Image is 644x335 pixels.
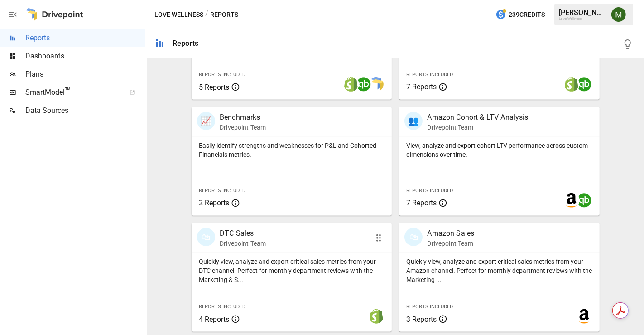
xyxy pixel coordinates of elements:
div: Love Wellness [559,17,606,21]
span: 5 Reports [199,83,229,92]
button: 239Credits [492,6,548,23]
img: Meredith Lacasse [611,7,626,22]
p: Easily identify strengths and weaknesses for P&L and Cohorted Financials metrics. [199,141,384,159]
span: 7 Reports [406,199,437,207]
p: Amazon Cohort & LTV Analysis [427,112,528,123]
p: Drivepoint Team [220,123,266,132]
span: Reports Included [406,304,453,310]
img: smart model [369,77,384,92]
img: shopify [344,77,358,92]
div: 👥 [404,112,423,130]
span: Plans [25,69,145,80]
span: Reports Included [199,188,245,194]
span: Reports Included [406,188,453,194]
span: Data Sources [25,105,145,116]
span: Reports Included [199,304,245,310]
p: Quickly view, analyze and export critical sales metrics from your DTC channel. Perfect for monthl... [199,257,384,284]
div: / [205,9,208,20]
p: View, analyze and export cohort LTV performance across custom dimensions over time. [406,141,592,159]
p: Benchmarks [220,112,266,123]
span: Reports [25,33,145,44]
div: 🛍 [197,228,215,246]
div: [PERSON_NAME] [559,8,606,17]
span: 4 Reports [199,315,229,324]
div: 🛍 [404,228,423,246]
span: Dashboards [25,51,145,62]
p: Amazon Sales [427,228,474,239]
span: 239 Credits [509,9,545,20]
span: Reports Included [199,72,245,78]
p: Quickly view, analyze and export critical sales metrics from your Amazon channel. Perfect for mon... [406,257,592,284]
span: 7 Reports [406,83,437,91]
div: 📈 [197,112,215,130]
img: shopify [369,309,384,324]
img: quickbooks [577,77,591,92]
span: 2 Reports [199,199,229,207]
div: Reports [173,39,198,48]
button: Meredith Lacasse [606,2,631,27]
span: 3 Reports [406,315,437,324]
p: Drivepoint Team [427,123,528,132]
p: Drivepoint Team [220,239,266,248]
img: quickbooks [577,193,591,208]
span: Reports Included [406,72,453,78]
img: amazon [577,309,591,324]
span: SmartModel [25,87,120,98]
img: quickbooks [356,77,371,92]
button: Love Wellness [154,9,203,20]
p: DTC Sales [220,228,266,239]
img: shopify [564,77,579,92]
img: amazon [564,193,579,208]
span: ™ [65,86,71,97]
p: Drivepoint Team [427,239,474,248]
